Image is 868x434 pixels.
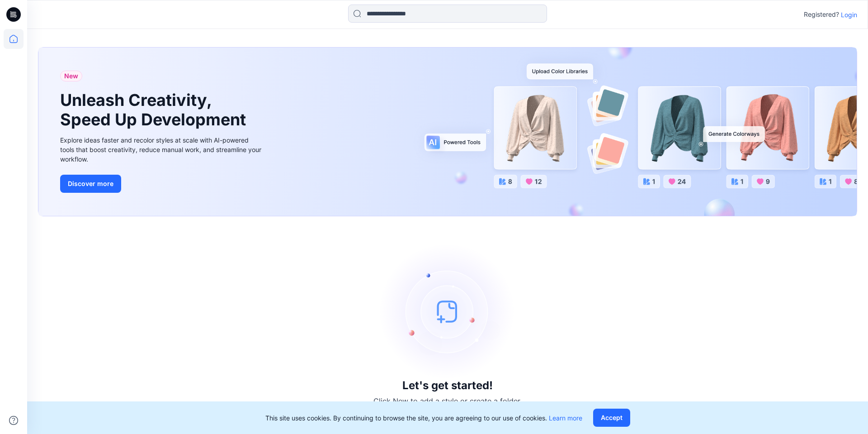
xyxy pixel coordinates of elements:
p: Click New to add a style or create a folder. [373,396,522,406]
p: This site uses cookies. By continuing to browse the site, you are agreeing to our use of cookies. [265,413,582,423]
div: Explore ideas faster and recolor styles at scale with AI-powered tools that boost creativity, red... [60,135,264,164]
span: New [64,71,78,81]
p: Login [841,10,857,19]
button: Accept [593,409,630,427]
button: Discover more [60,175,121,193]
a: Discover more [60,175,264,193]
h3: Let's get started! [402,379,493,392]
a: Learn more [549,414,582,422]
h1: Unleash Creativity, Speed Up Development [60,91,250,129]
img: empty-state-image.svg [380,243,515,379]
p: Registered? [804,9,839,20]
